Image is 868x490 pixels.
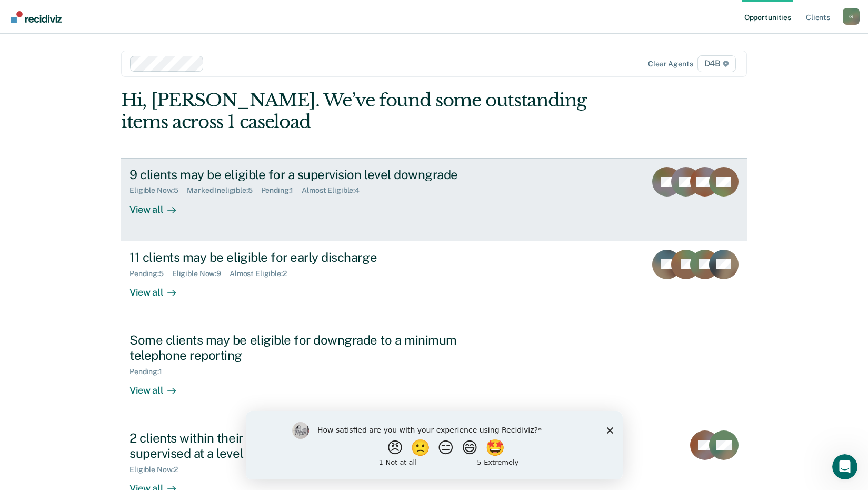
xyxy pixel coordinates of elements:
div: 11 clients may be eligible for early discharge [129,250,499,265]
div: G [843,8,860,25]
a: Some clients may be eligible for downgrade to a minimum telephone reportingPending:1View all [121,324,747,422]
div: Hi, [PERSON_NAME]. We’ve found some outstanding items across 1 caseload [121,90,622,133]
a: 9 clients may be eligible for a supervision level downgradeEligible Now:5Marked Ineligible:5Pendi... [121,158,747,241]
div: View all [129,278,188,298]
div: View all [129,195,188,215]
div: 9 clients may be eligible for a supervision level downgrade [129,167,499,182]
div: Clear agents [648,60,693,68]
div: Some clients may be eligible for downgrade to a minimum telephone reporting [129,332,499,363]
div: Pending : 1 [261,186,302,195]
div: View all [129,376,188,396]
div: Almost Eligible : 2 [230,269,295,278]
iframe: Survey by Kim from Recidiviz [246,411,623,479]
div: Eligible Now : 2 [129,465,186,474]
div: Eligible Now : 9 [172,269,230,278]
div: 2 clients within their first 6 months of supervision are being supervised at a level that does no... [129,430,499,461]
span: D4B [697,55,736,72]
a: 11 clients may be eligible for early dischargePending:5Eligible Now:9Almost Eligible:2View all [121,241,747,324]
div: Marked Ineligible : 5 [187,186,261,195]
img: Recidiviz [11,11,62,23]
button: Profile dropdown button [843,8,860,25]
div: Pending : 5 [129,269,172,278]
div: Eligible Now : 5 [129,186,187,195]
iframe: Intercom live chat [832,454,857,479]
div: Pending : 1 [129,367,171,376]
div: Almost Eligible : 4 [302,186,368,195]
